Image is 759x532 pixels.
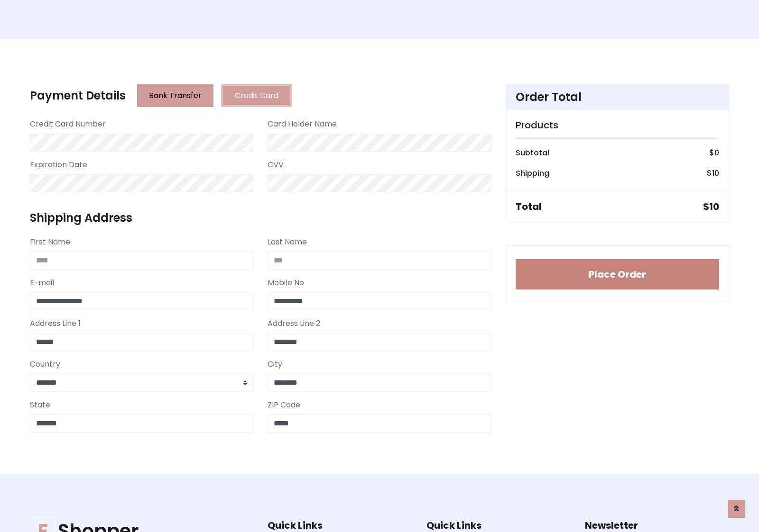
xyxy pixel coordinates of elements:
button: Bank Transfer [137,84,213,107]
h6: $ [707,169,719,178]
label: Address Line 1 [30,318,81,329]
h5: Products [516,119,719,131]
h6: Subtotal [516,148,549,157]
h4: Order Total [516,90,719,104]
h5: $ [703,201,719,212]
h4: Shipping Address [30,211,491,225]
label: Last Name [268,236,307,248]
h5: Quick Links [268,520,412,531]
h6: $ [709,148,719,157]
h6: Shipping [516,169,549,178]
span: 10 [712,168,719,179]
label: Address Line 2 [268,318,320,329]
label: Credit Card Number [30,118,106,130]
label: Card Holder Name [268,118,337,130]
label: Mobile No [268,277,304,289]
label: State [30,399,50,411]
button: Credit Card [221,84,292,107]
label: CVV [268,159,284,171]
h5: Newsletter [585,520,729,531]
h5: Quick Links [426,520,571,531]
span: 0 [714,147,719,158]
label: Country [30,359,60,370]
label: ZIP Code [268,399,300,411]
h4: Payment Details [30,89,126,103]
span: 10 [709,200,719,213]
button: Place Order [516,259,719,289]
label: E-mail [30,277,54,289]
label: City [268,359,282,370]
label: First Name [30,236,70,248]
label: Expiration Date [30,159,87,171]
h5: Total [516,201,542,212]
